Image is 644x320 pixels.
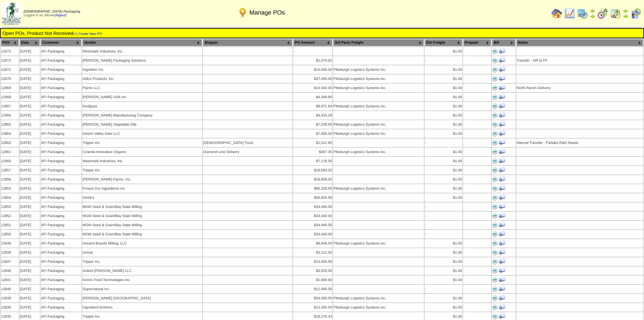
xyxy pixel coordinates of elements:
div: $18,600.00 [293,177,332,182]
img: Print [492,314,498,319]
img: Print [492,241,498,246]
td: [DATE] [20,266,40,275]
div: $96,318.00 [293,187,332,191]
td: 12870 [1,74,19,83]
td: [DATE] [20,175,40,184]
div: $3,412.50 [293,251,332,255]
img: arrowleft.gif [590,8,595,14]
td: Kemin Food Technologies Inc. [82,276,202,284]
td: AFI Packaging [41,276,81,284]
td: Tripper Inc. [82,166,202,174]
td: 12864 [1,129,19,138]
img: Print [492,76,498,82]
td: - [425,212,462,220]
td: 12836 [1,303,19,312]
img: calendarinout.gif [610,8,621,19]
td: [PERSON_NAME] Vegetable Oils [82,120,202,129]
td: - [425,221,462,229]
td: [DATE] [20,303,40,312]
th: Date [20,39,40,46]
img: Print [492,296,498,301]
div: $467.35 [293,150,332,154]
td: 12848 [1,248,19,257]
td: Gillco Products, Inc [82,74,202,83]
img: Print [492,250,498,255]
img: Print [492,149,498,155]
img: home.gif [551,8,562,19]
td: [DATE] [20,148,40,156]
td: 12872 [1,56,19,65]
td: Transfer - NR to FF [516,56,643,65]
td: [DATE] [20,230,40,238]
img: Print Receiving Document [499,258,505,264]
div: $1.00 [425,95,462,99]
div: $34,440.00 [293,205,332,209]
img: Print Receiving Document [499,230,505,237]
img: Print Receiving Document [499,111,505,118]
img: Print Receiving Document [499,185,505,191]
div: $1.00 [425,260,462,264]
td: MGM Seed & Grain/Bay State Milling [82,212,202,220]
div: $1.00 [425,150,462,154]
img: Print Receiving Document [499,212,505,219]
div: $1,689.60 [293,278,332,282]
img: Print [492,158,498,164]
div: $1.00 [425,113,462,118]
td: 12866 [1,111,19,120]
div: $1.00 [425,241,462,246]
th: Customer [41,39,81,46]
img: Print [492,213,498,219]
td: - [425,230,462,238]
th: 3rd Party Freight [333,39,424,46]
img: Print Receiving Document [499,157,505,164]
div: $4,433.28 [293,113,332,118]
img: Print [492,58,498,63]
td: 12873 [1,47,19,56]
div: $1.00 [425,196,462,200]
img: Print [492,232,498,237]
img: arrowright.gif [623,14,628,19]
td: 12854 [1,193,19,202]
td: AFI Packaging [41,166,81,174]
td: Pittsburgh Logistics Systems Inc. [333,303,424,312]
img: Print [492,85,498,91]
td: [DATE] [20,74,40,83]
div: $1.00 [425,159,462,163]
td: [DATE] [20,294,40,302]
td: 12857 [1,166,19,174]
div: $1.00 [425,305,462,310]
td: 12869 [1,84,19,92]
td: [DATE] [20,84,40,92]
div: $7,000.00 [293,132,332,136]
td: AFI Packaging [41,230,81,238]
td: [PERSON_NAME] USA Inc [82,93,202,101]
img: Print Receiving Document [499,303,505,310]
td: [PERSON_NAME] Farms, Inc. [82,175,202,184]
td: Open POs, Product Not Received [2,30,642,36]
td: MGM Seed & Grain/Bay State Milling [82,230,202,238]
td: AFI Packaging [41,65,81,74]
img: line_graph.gif [564,8,575,19]
td: AFI Packaging [41,47,81,56]
img: Print Receiving Document [499,249,505,255]
div: $34,440.00 [293,232,332,236]
td: [DATE] [20,257,40,266]
a: (logout) [55,14,67,17]
td: 12860 [1,157,19,165]
img: Print [492,259,498,264]
td: Pactiv LLC [82,84,202,92]
img: Print Receiving Document [499,285,505,292]
img: Print [492,94,498,100]
img: Print Receiving Document [499,239,505,246]
td: Freeze Dry Ingredients Inc [82,184,202,193]
td: AFI Packaging [41,175,81,184]
img: Print [492,140,498,146]
img: Print Receiving Document [499,84,505,91]
th: Bill [492,39,516,46]
td: AFI Packaging [41,193,81,202]
td: 12851 [1,221,19,229]
td: AFI Packaging [41,56,81,65]
td: [DATE] [20,111,40,120]
div: $12,460.00 [293,287,332,291]
div: $7,539.00 [293,123,332,127]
